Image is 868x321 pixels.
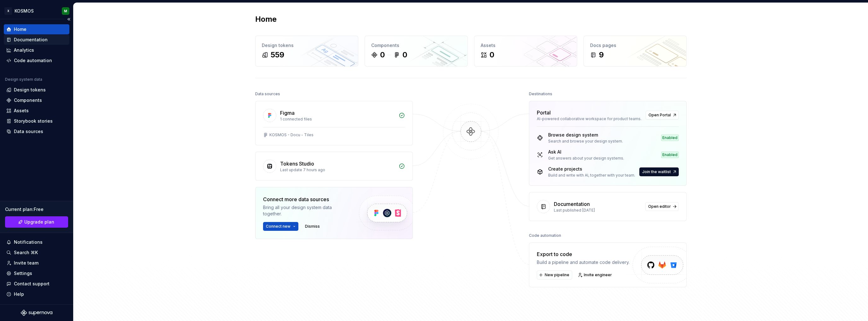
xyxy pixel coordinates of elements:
span: Open editor [648,204,671,209]
div: Export to code [537,250,630,258]
div: Components [371,42,461,49]
a: Code automation [4,55,69,66]
div: Enabled [661,152,679,158]
div: KOSMOS - Docu - Tiles [269,132,314,137]
a: Assets [4,106,69,116]
div: Documentation [14,37,48,43]
div: Current plan : Free [5,206,68,213]
svg: Supernova Logo [21,310,52,316]
div: Figma [280,109,295,117]
a: Assets0 [474,36,577,67]
div: Design system data [5,77,42,82]
div: Data sources [255,90,280,98]
a: Tokens StudioLast update 7 hours ago [255,152,413,181]
div: Ask AI [548,149,624,155]
a: Components00 [365,36,468,67]
button: Help [4,289,69,299]
div: 0 [380,50,385,60]
a: Open editor [645,202,679,211]
div: Get answers about your design systems. [548,156,624,161]
div: Settings [14,270,32,277]
button: Connect new [263,222,298,231]
div: Portal [537,109,551,116]
a: Storybook stories [4,116,69,126]
button: Contact support [4,279,69,289]
div: Code automation [529,231,561,240]
a: Figma1 connected filesKOSMOS - Docu - Tiles [255,101,413,145]
div: 1 connected files [280,117,395,122]
button: Collapse sidebar [64,15,73,24]
button: Dismiss [302,222,323,231]
div: 0 [490,50,494,60]
div: AI-powered collaborative workspace for product teams. [537,116,642,121]
div: X [4,7,12,15]
div: Storybook stories [14,118,53,124]
div: Invite team [14,260,38,266]
div: M [64,9,67,14]
div: Help [14,291,24,297]
div: 0 [402,50,407,60]
button: Notifications [4,237,69,247]
div: Design tokens [14,87,46,93]
button: XKOSMOSM [1,4,72,18]
div: Destinations [529,90,552,98]
span: Dismiss [305,224,320,229]
div: 559 [271,50,284,60]
div: Docs pages [590,42,680,49]
span: New pipeline [545,272,569,277]
span: Join the waitlist [642,169,671,174]
div: Assets [481,42,571,49]
button: New pipeline [537,271,572,279]
a: Invite team [4,258,69,268]
div: Assets [14,108,29,114]
div: Design tokens [262,42,352,49]
div: Documentation [554,200,590,208]
div: Last update 7 hours ago [280,167,395,172]
a: Invite engineer [576,271,615,279]
a: Analytics [4,45,69,55]
a: Design tokens [4,85,69,95]
a: Data sources [4,126,69,137]
span: Upgrade plan [24,219,54,225]
div: Code automation [14,57,52,64]
div: Components [14,97,42,103]
div: Contact support [14,281,50,287]
button: Join the waitlist [639,167,679,176]
a: Open Portal [646,111,679,120]
div: Last published [DATE] [554,208,642,213]
span: Invite engineer [584,272,612,277]
div: Notifications [14,239,43,245]
div: Tokens Studio [280,160,314,167]
div: Home [14,26,26,32]
div: Connect more data sources [263,196,348,203]
div: Browse design system [548,132,623,138]
a: Settings [4,268,69,278]
div: Data sources [14,128,43,135]
a: Design tokens559 [255,36,358,67]
a: Docs pages9 [584,36,687,67]
div: Search ⌘K [14,249,38,256]
div: Search and browse your design system. [548,139,623,144]
div: Analytics [14,47,34,53]
button: Upgrade plan [5,216,68,228]
a: Home [4,24,69,34]
span: Open Portal [648,113,671,118]
h2: Home [255,14,277,24]
span: Connect new [266,224,290,229]
a: Components [4,95,69,105]
div: Build and write with AI, together with your team. [548,173,635,178]
a: Documentation [4,35,69,45]
div: KOSMOS [15,8,34,14]
div: Enabled [661,135,679,141]
div: Build a pipeline and automate code delivery. [537,259,630,266]
button: Search ⌘K [4,248,69,258]
div: Bring all your design system data together. [263,204,348,217]
div: Create projects [548,166,635,172]
div: 9 [599,50,604,60]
